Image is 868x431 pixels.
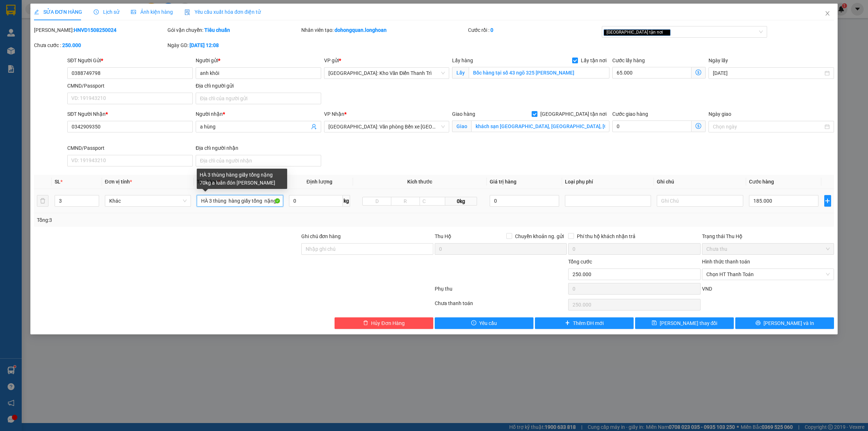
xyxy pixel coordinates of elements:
div: Người gửi [196,56,321,64]
input: Địa chỉ của người gửi [196,93,321,104]
button: Close [817,4,838,24]
span: exclamation-circle [471,320,476,326]
span: printer [756,320,761,326]
div: Tổng: 3 [37,216,335,224]
div: Phụ thu [434,285,567,297]
span: Lấy tận nơi [578,56,609,64]
input: Ghi Chú [657,195,743,207]
span: Lấy hàng [452,58,473,63]
span: VND [702,286,712,292]
input: Ghi chú đơn hàng [301,243,433,255]
b: 0 [490,27,493,33]
span: Hà Nội: Kho Văn Điển Thanh Trì [328,68,445,79]
button: exclamation-circleYêu cầu [435,317,533,329]
div: Nhân viên tạo: [301,26,467,34]
label: Ghi chú đơn hàng [301,233,341,239]
span: Lịch sử [94,9,119,15]
span: Mã đơn: HNVD1108250053 [3,39,111,48]
span: kg [343,195,350,207]
input: R [391,197,420,206]
span: close [825,10,830,16]
span: Yêu cầu xuất hóa đơn điện tử [184,9,261,15]
label: Ngày giao [709,111,731,117]
button: delete [37,195,48,207]
input: Ngày giao [713,123,823,131]
span: Định lượng [307,179,332,185]
div: SĐT Người Nhận [67,110,193,118]
input: VD: Bàn, Ghế [197,195,283,207]
span: user-add [311,124,317,130]
button: deleteHủy Đơn Hàng [335,317,433,329]
input: D [362,197,391,206]
span: dollar-circle [695,69,701,75]
span: Giá trị hàng [490,179,516,185]
span: [GEOGRAPHIC_DATA] tận nơi [604,29,671,36]
span: 0kg [445,197,477,206]
div: Người nhận [196,110,321,118]
span: delete [363,320,368,326]
b: 250.000 [62,42,81,48]
div: CMND/Passport [67,82,193,90]
span: Cước hàng [749,179,774,185]
span: Chọn HT Thanh Toán [706,269,830,280]
b: HNVD1508250024 [74,27,116,33]
span: Hải Phòng: Văn phòng Bến xe Thượng Lý [328,121,445,132]
div: Địa chỉ người gửi [196,82,321,90]
span: Chuyển khoản ng. gửi [512,232,567,240]
b: Tiêu chuẩn [204,27,230,33]
span: save [652,320,657,326]
span: 19:25:24 [DATE] [3,50,45,56]
div: VP gửi [324,56,450,64]
label: Cước lấy hàng [612,58,645,63]
span: Thu Hộ [435,233,451,239]
input: Lấy tận nơi [469,67,609,79]
th: Ghi chú [654,175,746,189]
span: Tổng cước [568,259,592,265]
span: [GEOGRAPHIC_DATA] tận nơi [537,110,609,118]
span: Giao hàng [452,111,475,117]
div: HÀ 3 thùng hàng giấy tổng nặng 70kg a luân đón [PERSON_NAME] [197,169,287,189]
strong: PHIẾU DÁN LÊN HÀNG [48,3,143,13]
div: Trạng thái Thu Hộ [702,232,834,240]
th: Loại phụ phí [562,175,654,189]
div: Cước rồi : [468,26,600,34]
div: SĐT Người Gửi [67,56,193,64]
div: Ngày GD: [167,41,299,49]
span: plus [565,320,570,326]
strong: CSKH: [20,16,38,22]
div: Gói vận chuyển: [167,26,299,34]
span: Khác [109,195,187,206]
b: dohongquan.longhoan [335,27,387,33]
input: C [420,197,446,206]
span: Thêm ĐH mới [573,319,604,327]
span: edit [34,9,39,14]
span: Hủy Đơn Hàng [371,319,404,327]
label: Cước giao hàng [612,111,648,117]
input: Địa chỉ của người nhận [196,155,321,166]
input: Ngày lấy [713,69,823,77]
div: [PERSON_NAME]: [34,26,166,34]
span: CÔNG TY TNHH CHUYỂN PHÁT NHANH BẢO AN [63,16,133,29]
label: Hình thức thanh toán [702,259,750,265]
button: plus [824,195,831,207]
span: dollar-circle [695,123,701,129]
span: plus [825,198,831,204]
span: Yêu cầu [479,319,497,327]
label: Ngày lấy [709,58,728,63]
b: [DATE] 12:08 [190,42,219,48]
span: Giao [452,121,471,132]
span: SỬA ĐƠN HÀNG [34,9,82,15]
div: Chưa cước : [34,41,166,49]
button: save[PERSON_NAME] thay đổi [635,317,734,329]
input: Giao tận nơi [471,121,609,132]
span: [PHONE_NUMBER] [3,16,55,28]
button: plusThêm ĐH mới [535,317,634,329]
div: Địa chỉ người nhận [196,144,321,152]
button: printer[PERSON_NAME] và In [735,317,834,329]
span: close [664,30,668,34]
input: Cước giao hàng [612,121,692,132]
span: SL [55,179,60,185]
span: Đơn vị tính [105,179,132,185]
span: picture [131,9,136,14]
img: icon [184,9,190,15]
